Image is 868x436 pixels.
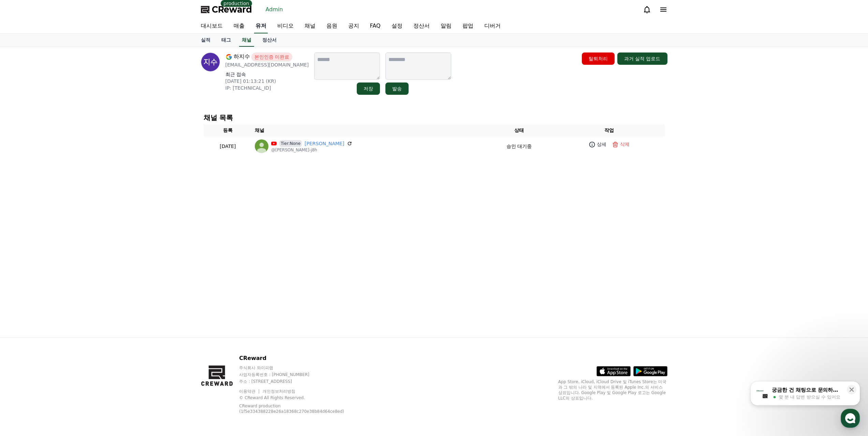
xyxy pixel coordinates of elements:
a: 알림 [435,19,457,33]
img: profile image [201,52,220,72]
a: 개인정보처리방침 [263,389,295,394]
a: 실적 [195,34,216,47]
a: 정산서 [408,19,435,33]
p: 상세 [597,141,606,148]
a: 상세 [587,139,608,149]
a: FAQ [365,19,386,33]
a: 매출 [228,19,250,33]
h4: 채널 목록 [204,114,665,121]
p: 승인 대기중 [506,143,532,150]
p: App Store, iCloud, iCloud Drive 및 iTunes Store는 미국과 그 밖의 나라 및 지역에서 등록된 Apple Inc.의 서비스 상표입니다. Goo... [558,379,667,401]
p: CReward production (1f5e334388228e26a18368c270e38b84d64ce8ed) [239,403,348,414]
a: 설정 [88,216,131,233]
p: [DATE] [206,143,250,150]
span: Tier:None [279,140,302,147]
a: 유저 [254,19,268,33]
a: 음원 [321,19,343,33]
a: 공지 [343,19,365,33]
a: Admin [263,4,286,15]
a: 팝업 [457,19,479,33]
th: 상태 [484,124,554,137]
a: 태그 [216,34,236,47]
a: 대화 [45,216,88,233]
p: IP: [TECHNICAL_ID] [225,85,309,91]
p: 삭제 [620,141,630,148]
p: 사업자등록번호 : [PHONE_NUMBER] [239,372,359,377]
p: 최근 접속 [225,71,309,78]
a: 채널 [299,19,321,33]
span: 본인인증 미완료 [251,52,292,61]
a: 이용약관 [239,389,261,394]
p: @[PERSON_NAME]-j8h [271,147,352,153]
p: 주소 : [STREET_ADDRESS] [239,379,359,384]
a: [PERSON_NAME] [305,140,344,147]
button: 저장 [357,82,380,95]
button: 과거 실적 업로드 [617,52,667,65]
a: 비디오 [272,19,299,33]
p: [DATE] 01:13:21 (KR) [225,78,309,85]
span: CReward [212,4,252,15]
th: 채널 [252,124,484,137]
span: 홈 [21,226,26,232]
a: 홈 [2,216,45,233]
a: 대시보드 [195,19,228,33]
p: CReward [239,354,359,362]
button: 발송 [385,82,409,95]
p: [EMAIL_ADDRESS][DOMAIN_NAME] [225,61,309,68]
a: 설정 [386,19,408,33]
span: 설정 [105,226,114,232]
p: 주식회사 와이피랩 [239,365,359,371]
th: 등록 [204,124,252,137]
span: 대화 [62,227,71,232]
th: 작업 [554,124,665,137]
button: 삭제 [610,139,631,149]
a: 정산서 [257,34,282,47]
img: 이슈잇슈 [255,139,268,153]
span: 하지수 [234,52,250,61]
p: © CReward All Rights Reserved. [239,395,359,401]
button: 탈퇴처리 [582,52,615,65]
a: CReward [201,4,252,15]
a: 채널 [239,34,254,47]
a: 디버거 [479,19,506,33]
